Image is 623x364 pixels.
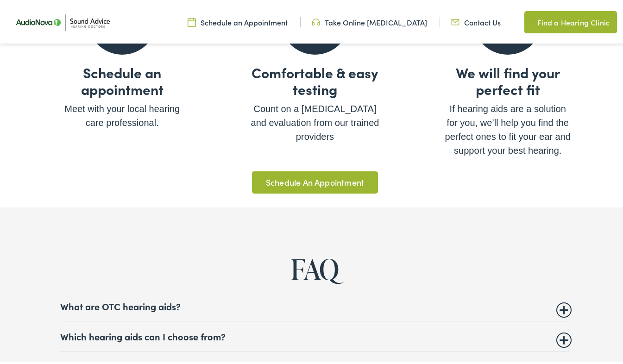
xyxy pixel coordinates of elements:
img: Map pin icon in a unique green color, indicating location-related features or services. [524,15,533,26]
img: Headphone icon in a unique green color, suggesting audio-related services or features. [312,15,320,25]
p: If hearing aids are a solution for you, we’ll help you find the perfect ones to fit your ear and ... [443,100,572,156]
h3: Schedule an appointment [58,62,187,95]
img: Icon representing mail communication in a unique green color, indicative of contact or communicat... [451,15,459,25]
a: Contact Us [451,15,501,25]
h3: Comfortable & easy testing [251,62,379,95]
h2: FAQ [25,252,604,282]
summary: What are OTC hearing aids? [60,299,570,310]
a: Find a Hearing Clinic [524,9,617,31]
h3: We will find your perfect fit [443,62,572,95]
a: Take Online [MEDICAL_DATA] [312,15,427,25]
a: Schedule An Appointment [252,169,378,192]
a: Schedule an Appointment [188,15,288,25]
p: Meet with your local hearing care professional. [58,100,187,128]
p: Count on a [MEDICAL_DATA] and evaluation from our trained providers [251,100,379,142]
summary: Which hearing aids can I choose from? [60,329,570,340]
img: Calendar icon in a unique green color, symbolizing scheduling or date-related features. [188,15,196,25]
